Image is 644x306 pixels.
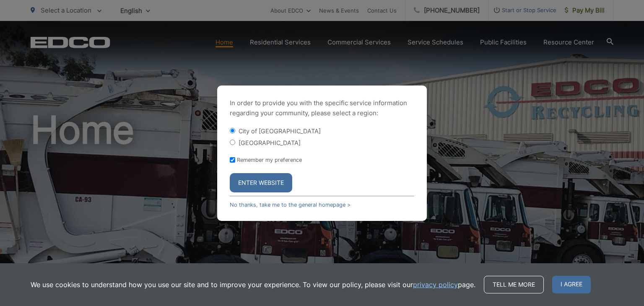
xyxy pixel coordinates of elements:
a: Tell me more [484,276,544,293]
a: No thanks, take me to the general homepage > [230,202,351,208]
p: We use cookies to understand how you use our site and to improve your experience. To view our pol... [31,280,475,290]
a: privacy policy [413,280,458,290]
span: I agree [552,276,591,293]
button: Enter Website [230,173,292,192]
label: City of [GEOGRAPHIC_DATA] [239,127,321,135]
label: Remember my preference [237,157,302,163]
p: In order to provide you with the specific service information regarding your community, please se... [230,98,414,118]
label: [GEOGRAPHIC_DATA] [239,139,301,146]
